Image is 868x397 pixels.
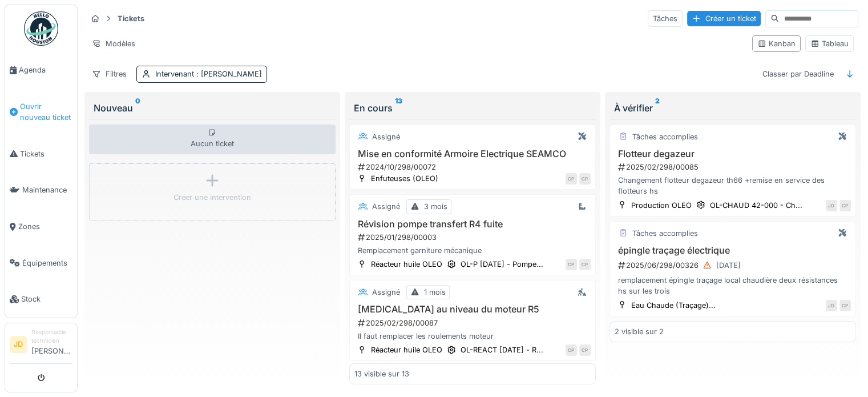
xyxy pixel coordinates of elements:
div: Aucun ticket [89,125,336,154]
a: JD Responsable technicien[PERSON_NAME] [10,328,72,364]
div: CP [566,173,577,185]
div: Tâches accomplies [632,228,698,239]
div: Remplacement garniture mécanique [354,245,591,256]
div: Tâches accomplies [632,131,698,142]
div: CP [566,259,577,270]
div: Tableau [810,38,849,49]
div: CP [839,300,851,311]
div: Créer un ticket [687,11,761,26]
a: Stock [5,281,77,318]
span: Tickets [20,149,72,159]
div: Créer une intervention [173,192,251,203]
div: Assigné [372,131,400,142]
div: OL-CHAUD 42-000 - Ch... [710,200,802,211]
div: 2025/01/298/00003 [357,232,591,243]
div: Il faut remplacer les roulements moteur [354,331,591,342]
a: Tickets [5,136,77,173]
div: Responsable technicien [31,328,72,346]
div: Tâches [648,10,683,27]
span: Zones [18,221,72,232]
div: Eau Chaude (Traçage)... [631,300,716,311]
h3: épingle traçage électrique [615,245,851,256]
div: 2025/06/298/00326 [617,258,851,272]
a: Agenda [5,52,77,89]
span: Maintenance [22,185,72,195]
div: 2025/02/298/00085 [617,162,851,173]
div: remplacement épingle traçage local chaudière deux résistances hs sur les trois [615,275,851,296]
div: À vérifier [614,101,851,115]
h3: Flotteur degazeur [615,149,851,159]
div: Réacteur huile OLEO [371,344,442,355]
div: CP [839,200,851,211]
div: Assigné [372,201,400,212]
sup: 13 [395,101,402,115]
span: : [PERSON_NAME] [194,70,262,78]
div: Enfuteuses (OLEO) [371,173,438,184]
div: CP [579,173,591,185]
div: JD [826,300,837,311]
h3: [MEDICAL_DATA] au niveau du moteur R5 [354,304,591,315]
div: Filtres [87,66,132,82]
div: [DATE] [716,260,741,271]
a: Ouvrir nouveau ticket [5,89,77,136]
div: CP [579,259,591,270]
div: Intervenant [155,69,262,79]
div: Modèles [87,35,140,52]
li: JD [10,336,27,353]
span: Agenda [19,65,72,75]
div: Production OLEO [631,200,692,211]
div: Changement flotteur degazeur th66 +remise en service des flotteurs hs [615,175,851,197]
div: 2 visible sur 2 [615,326,664,337]
div: CP [566,344,577,356]
a: Zones [5,208,77,245]
div: CP [579,344,591,356]
div: Classer par Deadline [757,66,839,82]
div: 13 visible sur 13 [354,368,409,379]
strong: Tickets [113,13,149,24]
div: 3 mois [424,201,447,212]
li: [PERSON_NAME] [31,328,72,361]
div: OL-P [DATE] - Pompe... [461,259,543,270]
a: Maintenance [5,172,77,208]
h3: Révision pompe transfert R4 fuite [354,219,591,230]
div: Kanban [757,38,796,49]
img: Badge_color-CXgf-gQk.svg [24,11,58,46]
h3: Mise en conformité Armoire Electrique SEAMCO [354,149,591,159]
div: 2024/10/298/00072 [357,162,591,173]
a: Équipements [5,245,77,282]
sup: 2 [655,101,660,115]
sup: 0 [135,101,140,115]
div: Nouveau [94,101,331,115]
div: 2025/02/298/00087 [357,318,591,328]
div: JD [826,200,837,211]
div: En cours [354,101,591,115]
div: Réacteur huile OLEO [371,259,442,270]
span: Ouvrir nouveau ticket [20,101,72,123]
div: Assigné [372,287,400,298]
div: 1 mois [424,287,446,298]
div: OL-REACT [DATE] - R... [461,344,543,355]
span: Équipements [22,258,72,268]
span: Stock [21,294,72,304]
